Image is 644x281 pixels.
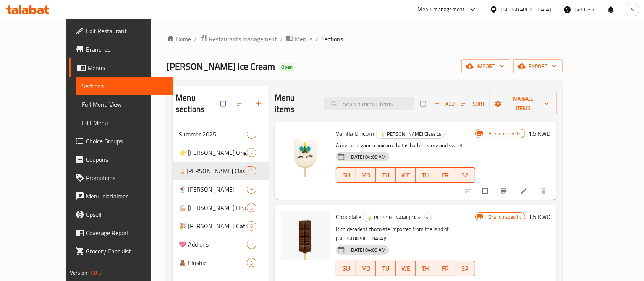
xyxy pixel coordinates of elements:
[247,221,256,231] div: items
[250,95,269,112] button: Add section
[286,34,312,44] a: Menus
[376,130,444,138] span: 🍦[PERSON_NAME] Classics
[247,131,256,138] span: 1
[399,170,413,181] span: WE
[468,62,504,71] span: import
[519,62,557,71] span: export
[396,167,416,183] button: WE
[419,170,432,181] span: TH
[495,183,514,200] button: Branch-specific-item
[76,77,174,95] a: Sections
[173,122,269,275] nav: Menu sections
[179,203,247,212] span: 💪🏼 [PERSON_NAME] Healthy
[458,263,472,274] span: SA
[244,167,256,175] span: 11
[379,170,393,181] span: TU
[86,136,168,146] span: Choice Groups
[167,34,191,44] a: Home
[179,130,247,139] span: Summer 2025
[295,34,312,44] span: Menus
[281,211,330,260] img: Chocolate
[69,58,174,77] a: Menus
[69,22,174,40] a: Edit Restaurant
[173,180,269,198] div: 🍨 [PERSON_NAME]9
[418,5,465,14] div: Menu-management
[363,213,432,222] div: 🍦Anna Classics
[179,240,247,249] span: 💖 Add ons
[416,167,435,183] button: TH
[179,221,247,231] div: 🎉 Anna Gathering
[247,259,256,266] span: 3
[173,143,269,162] div: ⭐️ [PERSON_NAME] Originals2
[247,258,256,267] div: items
[485,130,525,137] span: Branch specific
[179,221,247,231] span: 🎉 [PERSON_NAME] Gathering
[278,63,296,72] div: Open
[247,148,256,157] div: items
[69,242,174,260] a: Grocery Checklist
[247,240,256,249] div: items
[376,261,396,276] button: TU
[69,132,174,150] a: Choice Groups
[247,186,256,193] span: 9
[86,228,168,237] span: Coverage Report
[86,192,168,201] span: Menu disclaimer
[69,205,174,224] a: Upsell
[435,261,455,276] button: FR
[194,34,197,44] li: /
[379,263,393,274] span: TU
[432,98,456,110] button: Add
[247,203,256,212] div: items
[86,173,168,182] span: Promotions
[86,210,168,219] span: Upsell
[87,63,168,72] span: Menus
[339,170,353,181] span: SU
[173,198,269,217] div: 💪🏼 [PERSON_NAME] Healthy3
[82,100,168,109] span: Full Menu View
[396,261,416,276] button: WE
[179,203,247,212] div: 💪🏼 Anna Healthy
[461,59,510,73] button: import
[280,34,283,44] li: /
[209,34,277,44] span: Restaurants management
[69,169,174,187] a: Promotions
[376,130,445,139] div: 🍦Anna Classics
[336,141,475,150] p: A mythical vanilla unicorn that is both creamy and sweet
[359,263,373,274] span: MO
[399,263,413,274] span: WE
[316,34,318,44] li: /
[69,40,174,58] a: Branches
[179,166,244,175] div: 🍦Anna Classics
[90,268,102,278] span: 1.0.0
[496,94,550,113] span: Manage items
[336,224,475,244] p: Rich decadent chocolate imported from the land of [GEOGRAPHIC_DATA]!
[432,98,456,110] span: Add item
[336,261,356,276] button: SU
[247,204,256,211] span: 3
[179,185,247,194] span: 🍨 [PERSON_NAME]
[179,258,247,267] span: 🧸 Plushie
[70,268,89,278] span: Version:
[167,58,275,75] span: [PERSON_NAME] Ice Cream
[244,166,256,175] div: items
[439,263,452,274] span: FR
[247,130,256,139] div: items
[490,92,557,115] button: Manage items
[359,170,373,181] span: MO
[247,241,256,248] span: 5
[336,167,356,183] button: SU
[173,253,269,272] div: 🧸 Plushie3
[455,167,475,183] button: SA
[324,97,414,110] input: search
[460,98,487,110] button: Sort
[173,125,269,143] div: Summer 20251
[528,211,550,222] h6: 1.5 KWD
[179,166,244,175] span: 🍦[PERSON_NAME] Classics
[346,153,389,161] span: [DATE] 04:09 AM
[416,261,435,276] button: TH
[513,59,563,73] button: export
[179,185,247,194] div: 🍨 Anna Scoops
[485,213,525,221] span: Branch specific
